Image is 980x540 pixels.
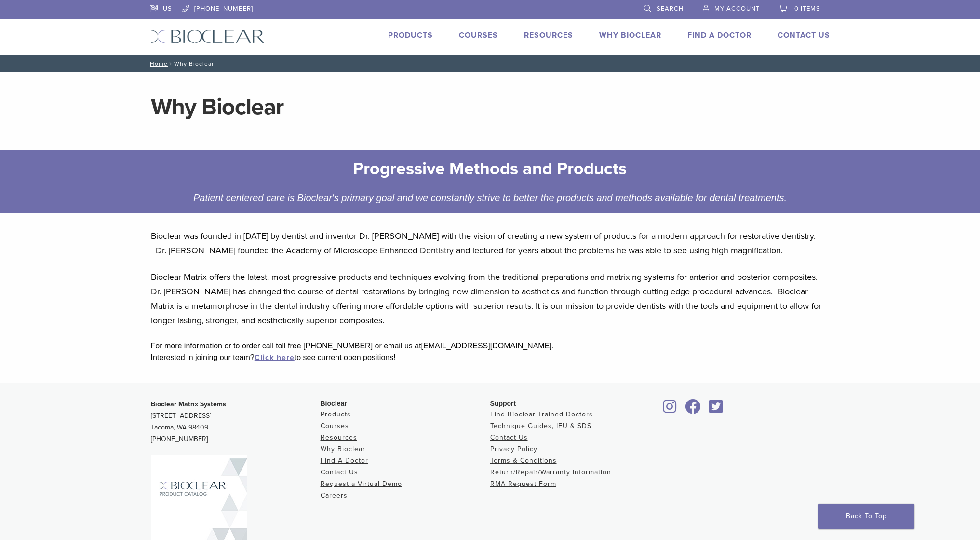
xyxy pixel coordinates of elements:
[321,457,368,465] a: Find A Doctor
[255,353,295,362] a: Click here
[321,410,351,418] a: Products
[321,445,365,453] a: Why Bioclear
[599,30,661,40] a: Why Bioclear
[147,60,168,67] a: Home
[168,61,174,66] span: /
[321,491,348,499] a: Careers
[321,400,347,407] span: Bioclear
[151,96,830,119] h1: Why Bioclear
[143,55,837,72] nav: Why Bioclear
[321,480,402,488] a: Request a Virtual Demo
[321,468,358,476] a: Contact Us
[660,405,680,415] a: Bioclear
[490,457,557,465] a: Terms & Conditions
[490,410,593,418] a: Find Bioclear Trained Doctors
[151,352,830,363] div: Interested in joining our team? to see current open positions!
[706,405,726,415] a: Bioclear
[490,422,591,430] a: Technique Guides, IFU & SDS
[687,30,752,40] a: Find A Doctor
[818,504,914,529] a: Back To Top
[714,5,760,13] span: My Account
[388,30,433,40] a: Products
[151,270,830,328] p: Bioclear Matrix offers the latest, most progressive products and techniques evolving from the tra...
[778,30,830,40] a: Contact Us
[524,30,573,40] a: Resources
[490,445,537,453] a: Privacy Policy
[682,405,704,415] a: Bioclear
[163,190,817,206] div: Patient centered care is Bioclear's primary goal and we constantly strive to better the products ...
[171,157,809,180] h2: Progressive Methods and Products
[321,422,349,430] a: Courses
[151,340,830,352] div: For more information or to order call toll free [PHONE_NUMBER] or email us at [EMAIL_ADDRESS][DOM...
[657,5,684,13] span: Search
[490,480,556,488] a: RMA Request Form
[490,400,516,407] span: Support
[459,30,498,40] a: Courses
[490,468,611,476] a: Return/Repair/Warranty Information
[794,5,820,13] span: 0 items
[151,229,830,258] p: Bioclear was founded in [DATE] by dentist and inventor Dr. [PERSON_NAME] with the vision of creat...
[150,29,265,43] img: Bioclear
[321,433,357,442] a: Resources
[151,400,226,408] strong: Bioclear Matrix Systems
[490,433,528,442] a: Contact Us
[151,399,321,445] p: [STREET_ADDRESS] Tacoma, WA 98409 [PHONE_NUMBER]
